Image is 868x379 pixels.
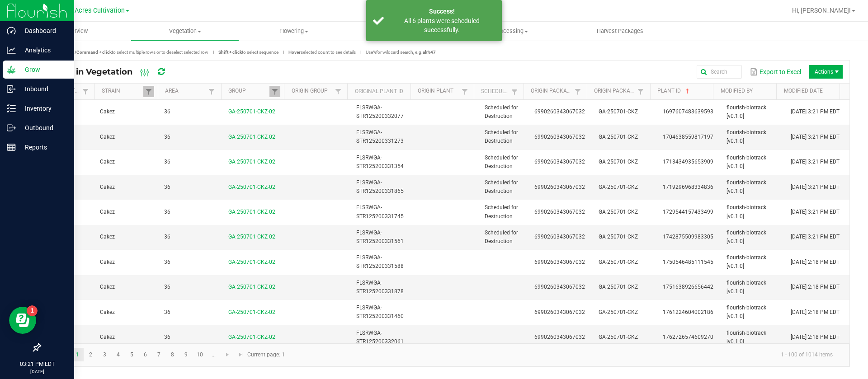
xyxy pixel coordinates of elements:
[228,88,269,95] a: GroupSortable
[791,234,840,240] span: [DATE] 3:21 PM EDT
[347,84,410,100] th: Original Plant ID
[635,86,646,97] a: Filter
[100,334,115,340] span: Cakez
[791,134,840,140] span: [DATE] 3:21 PM EDT
[721,88,773,95] a: Modified BySortable
[80,86,91,97] a: Filter
[356,49,366,56] span: |
[356,254,404,269] span: FLSRWGA-STR125200331588
[100,159,115,165] span: Cakez
[599,309,638,315] span: GA-250701-CKZ
[599,234,638,240] span: GA-250701-CKZ
[791,284,840,290] span: [DATE] 2:18 PM EDT
[7,26,16,35] inline-svg: Dashboard
[228,184,275,190] a: GA-250701-CKZ-02
[4,368,70,375] p: [DATE]
[166,348,179,361] a: Page 8
[16,103,70,114] p: Inventory
[67,50,208,55] span: to select multiple rows or to deselect selected row
[4,360,70,368] p: 03:21 PM EDT
[47,64,180,80] div: Plants in Vegetation
[207,348,220,361] a: Page 11
[474,84,524,100] th: Scheduled
[278,49,288,56] span: |
[599,184,638,190] span: GA-250701-CKZ
[288,50,301,55] strong: Hover
[684,88,691,95] span: Sortable
[599,259,638,265] span: GA-250701-CKZ
[221,348,234,361] a: Go to the next page
[356,104,404,119] span: FLSRWGA-STR125200332077
[164,334,170,340] span: 36
[534,184,585,190] span: 6990260343067032
[237,351,245,358] span: Go to the last page
[726,229,766,244] span: flourish-biotrack [v0.1.0]
[208,49,218,56] span: |
[534,234,585,240] span: 6990260343067032
[534,108,585,115] span: 6990260343067032
[663,259,713,265] span: 1750546485111545
[373,50,376,55] strong: %
[356,330,404,345] span: FLSRWGA-STR125200332061
[534,259,585,265] span: 6990260343067032
[599,108,638,115] span: GA-250701-CKZ
[139,348,152,361] a: Page 6
[292,88,333,95] a: Origin GroupSortable
[792,7,851,14] span: Hi, [PERSON_NAME]!
[663,284,713,290] span: 1751638926656442
[16,25,70,36] p: Dashboard
[67,50,112,55] strong: Ctrl/Command + click
[485,129,518,144] span: Scheduled for Destruction
[457,22,566,41] a: Processing
[100,108,115,115] span: Cakez
[534,134,585,140] span: 6990260343067032
[534,309,585,315] span: 6990260343067032
[228,334,275,340] a: GA-250701-CKZ-02
[7,65,16,74] inline-svg: Grow
[423,50,436,55] strong: ak%47
[179,348,193,361] a: Page 9
[791,108,840,115] span: [DATE] 3:21 PM EDT
[228,259,275,265] a: GA-250701-CKZ-02
[164,309,170,315] span: 36
[791,184,840,190] span: [DATE] 3:21 PM EDT
[55,7,125,14] span: Green Acres Cultivation
[594,88,635,95] a: Origin Package Lot NumberSortable
[356,280,404,295] span: FLSRWGA-STR125200331878
[389,7,495,16] div: Success!
[791,209,840,215] span: [DATE] 3:21 PM EDT
[164,209,170,215] span: 36
[747,64,803,80] button: Export to Excel
[100,259,115,265] span: Cakez
[100,134,115,140] span: Cakez
[663,209,713,215] span: 1729544157433499
[531,88,572,95] a: Origin Package IDSortable
[164,108,170,115] span: 36
[791,159,840,165] span: [DATE] 3:21 PM EDT
[164,259,170,265] span: 36
[726,254,766,269] span: flourish-biotrack [v0.1.0]
[164,234,170,240] span: 36
[239,22,348,41] a: Flowering
[7,46,16,55] inline-svg: Analytics
[534,284,585,290] span: 6990260343067032
[349,27,457,35] span: Harvest
[228,108,275,115] a: GA-250701-CKZ-02
[234,348,247,361] a: Go to the last page
[100,284,115,290] span: Cakez
[599,284,638,290] span: GA-250701-CKZ
[218,50,242,55] strong: Shift + click
[100,234,115,240] span: Cakez
[290,347,840,362] kendo-pager-info: 1 - 100 of 1014 items
[791,309,840,315] span: [DATE] 2:18 PM EDT
[726,280,766,295] span: flourish-biotrack [v0.1.0]
[143,86,154,97] a: Filter
[726,154,766,169] span: flourish-biotrack [v0.1.0]
[485,179,518,194] span: Scheduled for Destruction
[112,348,125,361] a: Page 4
[697,65,742,79] input: Search
[9,307,36,334] iframe: Resource center
[333,86,344,97] a: Filter
[228,234,275,240] a: GA-250701-CKZ-02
